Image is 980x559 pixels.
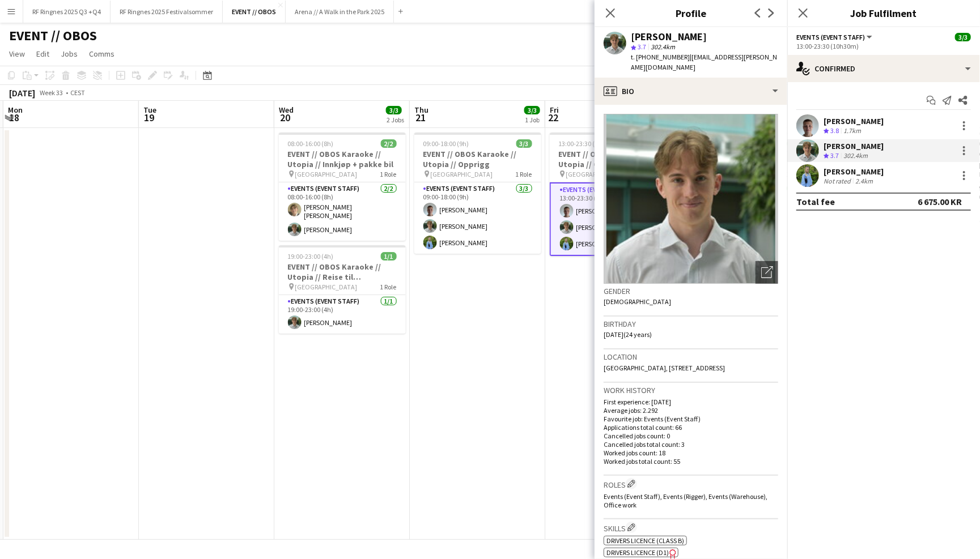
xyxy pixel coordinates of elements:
div: [DATE] [9,87,35,99]
h1: EVENT // OBOS [9,27,97,44]
div: [PERSON_NAME] [824,167,884,177]
span: 3/3 [516,139,532,148]
h3: EVENT // OBOS Karaoke // Utopia // Reise til [GEOGRAPHIC_DATA] [279,262,406,282]
span: 3/3 [386,106,402,114]
app-job-card: 08:00-16:00 (8h)2/2EVENT // OBOS Karaoke // Utopia // Innkjøp + pakke bil [GEOGRAPHIC_DATA]1 Role... [279,133,406,241]
p: Favourite job: Events (Event Staff) [604,415,778,423]
span: [DEMOGRAPHIC_DATA] [604,297,671,306]
span: 08:00-16:00 (8h) [288,139,334,148]
app-card-role: Events (Event Staff)2/208:00-16:00 (8h)[PERSON_NAME] [PERSON_NAME][PERSON_NAME] [279,182,406,241]
span: 1 Role [380,283,397,291]
app-job-card: 13:00-23:30 (10h30m)3/3EVENT // OBOS Karaoke // Utopia // Gjennomføring [GEOGRAPHIC_DATA]1 RoleEv... [550,133,677,256]
h3: Birthday [604,319,778,329]
p: Worked jobs count: 18 [604,449,778,457]
app-card-role: Events (Event Staff)3/313:00-23:30 (10h30m)[PERSON_NAME][PERSON_NAME][PERSON_NAME] [550,182,677,256]
div: Open photos pop-in [756,261,778,284]
span: 3.7 [638,42,646,51]
div: [PERSON_NAME] [631,32,707,42]
span: Comms [89,49,114,59]
a: View [5,46,29,61]
app-card-role: Events (Event Staff)3/309:00-18:00 (9h)[PERSON_NAME][PERSON_NAME][PERSON_NAME] [414,182,541,254]
div: [PERSON_NAME] [824,141,884,151]
app-card-role: Events (Event Staff)1/119:00-23:00 (4h)[PERSON_NAME] [279,295,406,334]
span: [GEOGRAPHIC_DATA] [295,283,358,291]
p: Applications total count: 66 [604,423,778,432]
h3: Location [604,352,778,362]
span: [GEOGRAPHIC_DATA] [431,170,493,178]
h3: Work history [604,385,778,395]
div: [PERSON_NAME] [824,116,884,126]
span: Wed [279,105,294,115]
span: 1 Role [516,170,532,178]
span: Tue [143,105,156,115]
div: Bio [595,78,787,105]
span: Events (Event Staff), Events (Rigger), Events (Warehouse), Office work [604,492,767,509]
span: Thu [414,105,429,115]
h3: Job Fulfilment [787,6,980,20]
span: 09:00-18:00 (9h) [423,139,469,148]
a: Comms [84,46,119,61]
p: Cancelled jobs count: 0 [604,432,778,440]
h3: Profile [595,6,787,20]
a: Edit [32,46,54,61]
h3: Skills [604,522,778,534]
span: 20 [277,111,294,124]
p: Worked jobs total count: 55 [604,457,778,466]
span: 302.4km [648,42,677,51]
span: 1/1 [381,252,397,261]
span: 3.7 [830,151,839,160]
span: Edit [36,49,49,59]
button: Events (Event Staff) [796,33,874,41]
span: Mon [8,105,23,115]
p: First experience: [DATE] [604,398,778,406]
div: 13:00-23:30 (10h30m) [796,42,971,50]
div: 1.7km [841,126,863,136]
div: Not rated [824,177,853,185]
h3: Roles [604,478,778,490]
div: Total fee [796,196,835,207]
span: 21 [413,111,429,124]
button: Arena // A Walk in the Park 2025 [286,1,394,23]
div: 302.4km [841,151,870,161]
div: 2.4km [853,177,875,185]
span: [GEOGRAPHIC_DATA] [295,170,358,178]
span: Jobs [61,49,78,59]
span: 3.8 [830,126,839,135]
span: 22 [548,111,559,124]
span: Fri [550,105,559,115]
span: 18 [6,111,23,124]
app-job-card: 19:00-23:00 (4h)1/1EVENT // OBOS Karaoke // Utopia // Reise til [GEOGRAPHIC_DATA] [GEOGRAPHIC_DAT... [279,245,406,334]
button: RF Ringnes 2025 Festivalsommer [111,1,223,23]
div: 1 Job [525,116,540,124]
span: Drivers Licence (D1) [606,548,669,557]
span: t. [PHONE_NUMBER] [631,53,690,61]
span: | [EMAIL_ADDRESS][PERSON_NAME][DOMAIN_NAME] [631,53,777,71]
a: Jobs [56,46,82,61]
span: Drivers Licence (Class B) [606,536,684,545]
h3: Gender [604,286,778,296]
span: View [9,49,25,59]
app-job-card: 09:00-18:00 (9h)3/3EVENT // OBOS Karaoke // Utopia // Opprigg [GEOGRAPHIC_DATA]1 RoleEvents (Even... [414,133,541,254]
span: Events (Event Staff) [796,33,865,41]
span: [DATE] (24 years) [604,330,652,339]
div: 2 Jobs [387,116,404,124]
button: RF Ringnes 2025 Q3 +Q4 [23,1,111,23]
span: 2/2 [381,139,397,148]
span: 3/3 [524,106,540,114]
div: CEST [70,88,85,97]
div: 6 675.00 KR [918,196,962,207]
span: 3/3 [955,33,971,41]
h3: EVENT // OBOS Karaoke // Utopia // Opprigg [414,149,541,169]
img: Crew avatar or photo [604,114,778,284]
span: [GEOGRAPHIC_DATA], [STREET_ADDRESS] [604,364,725,372]
span: 1 Role [380,170,397,178]
span: Week 33 [37,88,66,97]
span: [GEOGRAPHIC_DATA] [566,170,629,178]
p: Average jobs: 2.292 [604,406,778,415]
p: Cancelled jobs total count: 3 [604,440,778,449]
div: Confirmed [787,55,980,82]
